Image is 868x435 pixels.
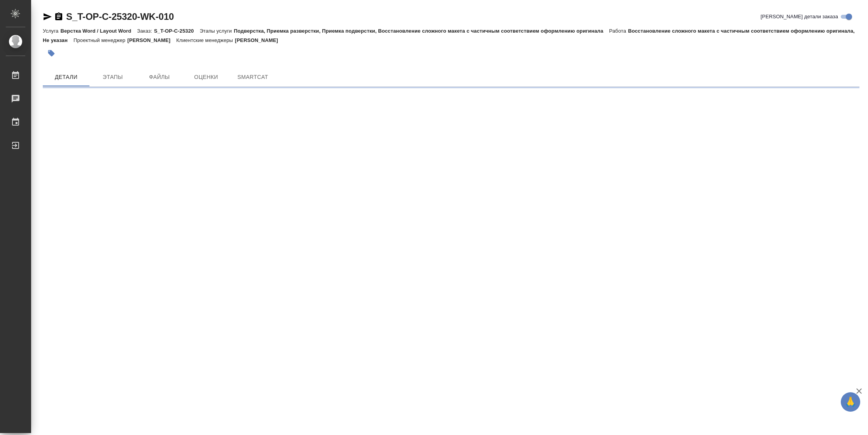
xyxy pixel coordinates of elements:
[43,45,60,62] button: Добавить тэг
[60,28,137,34] p: Верстка Word / Layout Word
[54,12,63,21] button: Скопировать ссылку
[761,13,838,21] span: [PERSON_NAME] детали заказа
[235,37,284,43] p: [PERSON_NAME]
[154,28,199,34] p: S_T-OP-C-25320
[199,28,234,34] p: Этапы услуги
[66,11,174,22] a: S_T-OP-C-25320-WK-010
[43,28,60,34] p: Услуга
[43,12,52,21] button: Скопировать ссылку для ЯМессенджера
[73,37,127,43] p: Проектный менеджер
[609,28,628,34] p: Работа
[187,72,225,82] span: Оценки
[234,72,271,82] span: SmartCat
[47,72,85,82] span: Детали
[137,28,154,34] p: Заказ:
[841,392,860,412] button: 🙏
[94,72,131,82] span: Этапы
[176,37,235,43] p: Клиентские менеджеры
[141,72,178,82] span: Файлы
[844,394,857,410] span: 🙏
[127,37,176,43] p: [PERSON_NAME]
[234,28,609,34] p: Подверстка, Приемка разверстки, Приемка подверстки, Восстановление сложного макета с частичным со...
